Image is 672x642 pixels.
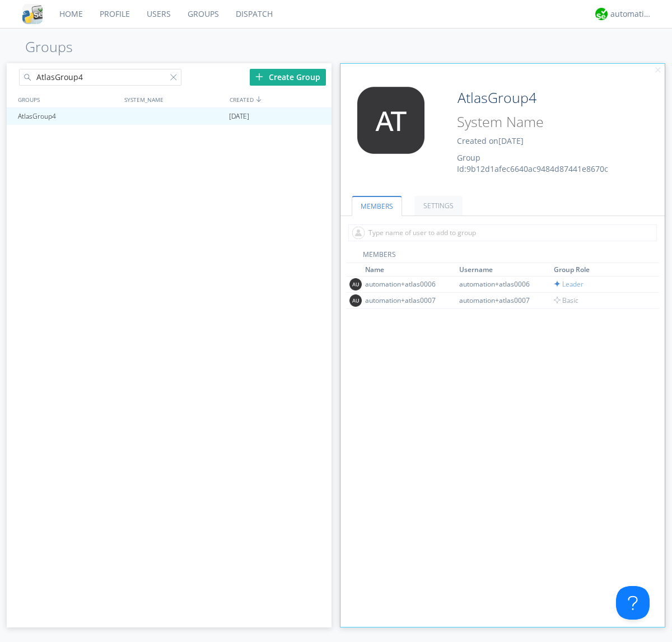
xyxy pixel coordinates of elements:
[352,196,402,216] a: MEMBERS
[610,8,652,20] div: automation+atlas
[498,135,524,146] span: [DATE]
[19,69,181,86] input: Search groups
[363,263,458,277] th: Toggle SortBy
[554,279,584,289] span: Leader
[255,73,263,81] img: plus.svg
[346,250,660,263] div: MEMBERS
[459,296,543,305] div: automation+atlas0007
[348,224,657,241] input: Type name of user to add to group
[15,108,120,125] div: AtlasGroup4
[365,296,449,305] div: automation+atlas0007
[7,108,332,125] a: AtlasGroup4[DATE]
[595,8,608,20] img: d2d01cd9b4174d08988066c6d424eccd
[15,91,119,107] div: GROUPS
[122,91,227,107] div: SYSTEM_NAME
[457,135,524,146] span: Created on
[459,279,543,289] div: automation+atlas0006
[453,111,634,133] input: System Name
[458,263,552,277] th: Toggle SortBy
[554,296,578,305] span: Basic
[552,263,647,277] th: Toggle SortBy
[250,69,326,86] div: Create Group
[22,4,43,24] img: cddb5a64eb264b2086981ab96f4c1ba7
[227,91,333,107] div: CREATED
[616,586,650,620] iframe: Toggle Customer Support
[349,87,433,154] img: 373638.png
[414,196,463,215] a: SETTINGS
[349,278,362,290] img: 373638.png
[349,294,362,307] img: 373638.png
[654,67,662,74] img: cancel.svg
[457,152,608,174] span: Group Id: 9b12d1afec6640ac9484d87441e8670c
[229,108,249,125] span: [DATE]
[453,87,634,109] input: Group Name
[365,279,449,289] div: automation+atlas0006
